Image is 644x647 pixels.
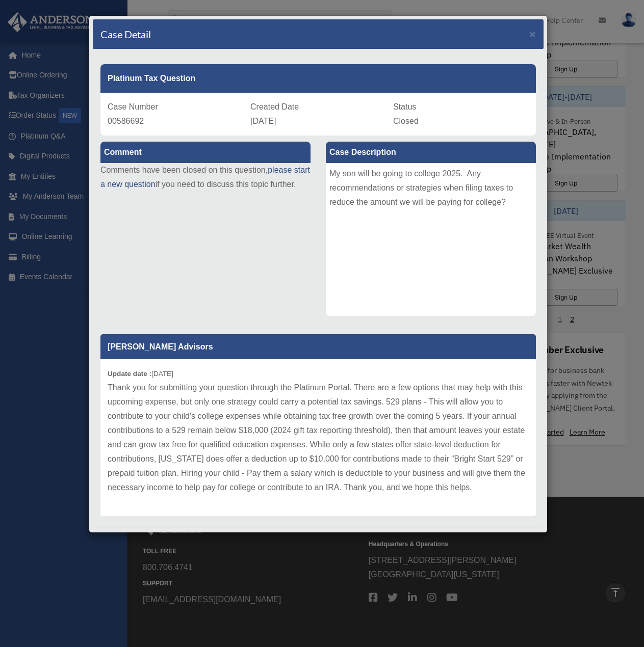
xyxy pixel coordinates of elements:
[393,102,416,111] span: Status
[108,381,529,495] p: Thank you for submitting your question through the Platinum Portal. There are a few options that ...
[100,142,311,163] label: Comment
[100,163,311,192] p: Comments have been closed on this question, if you need to discuss this topic further.
[529,29,536,39] button: Close
[326,142,536,163] label: Case Description
[108,117,144,125] span: 00586692
[250,117,276,125] span: [DATE]
[108,370,173,378] small: [DATE]
[100,166,310,188] a: please start a new question
[529,28,536,40] span: ×
[393,117,419,125] span: Closed
[100,27,151,41] h4: Case Detail
[100,64,536,93] div: Platinum Tax Question
[100,334,536,359] p: [PERSON_NAME] Advisors
[108,102,158,111] span: Case Number
[250,102,299,111] span: Created Date
[108,370,151,378] b: Update date :
[326,163,536,316] div: My son will be going to college 2025. Any recommendations or strategies when filing taxes to redu...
